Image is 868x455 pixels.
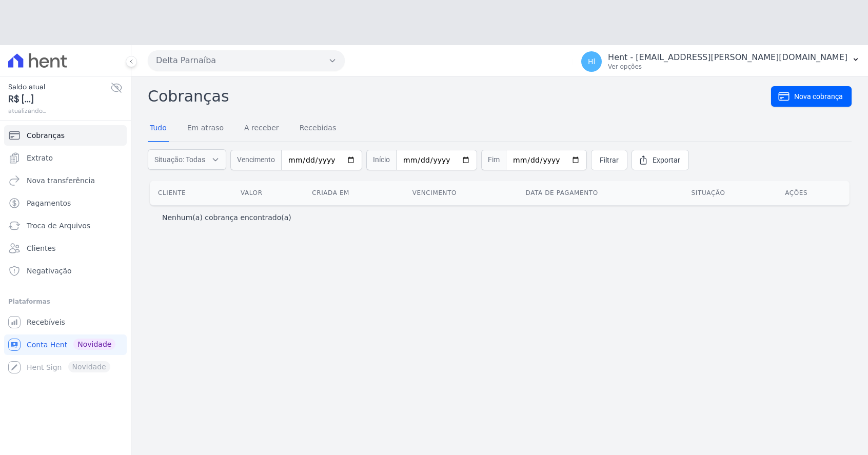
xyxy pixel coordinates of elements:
[600,155,619,165] span: Filtrar
[148,149,226,170] button: Situação: Todas
[404,181,518,205] th: Vencimento
[518,181,683,205] th: Data de pagamento
[588,58,595,65] span: Hl
[608,52,847,63] p: Hent - [EMAIL_ADDRESS][PERSON_NAME][DOMAIN_NAME]
[8,295,123,308] div: Plataformas
[304,181,404,205] th: Criada em
[148,85,771,108] h2: Cobranças
[148,50,345,71] button: Delta Parnaíba
[608,63,847,71] p: Ver opções
[4,334,127,355] a: Conta Hent Novidade
[4,170,127,191] a: Nova transferência
[27,175,95,186] span: Nova transferência
[27,243,55,253] span: Clientes
[27,221,90,231] span: Troca de Arquivos
[8,125,123,378] nav: Sidebar
[4,238,127,259] a: Clientes
[4,125,127,146] a: Cobranças
[481,150,506,170] span: Fim
[27,130,65,141] span: Cobranças
[242,115,281,142] a: A receber
[27,153,53,163] span: Extrato
[4,261,127,281] a: Negativação
[4,148,127,168] a: Extrato
[4,193,127,213] a: Pagamentos
[8,82,110,92] span: Saldo atual
[232,181,304,205] th: Valor
[27,317,65,327] span: Recebíveis
[73,339,115,350] span: Novidade
[162,212,291,223] p: Nenhum(a) cobrança encontrado(a)
[27,266,72,276] span: Negativação
[366,150,396,170] span: Início
[298,115,339,142] a: Recebidas
[8,106,110,115] span: atualizando...
[185,115,226,142] a: Em atraso
[27,340,67,350] span: Conta Hent
[8,92,110,106] span: R$ [...]
[230,150,281,170] span: Vencimento
[150,181,232,205] th: Cliente
[653,155,680,165] span: Exportar
[154,154,205,165] span: Situação: Todas
[27,198,71,208] span: Pagamentos
[148,115,169,142] a: Tudo
[4,215,127,236] a: Troca de Arquivos
[632,150,689,170] a: Exportar
[591,150,627,170] a: Filtrar
[4,312,127,332] a: Recebíveis
[10,420,35,445] iframe: Intercom live chat
[777,181,850,205] th: Ações
[771,86,852,107] a: Nova cobrança
[573,47,868,76] button: Hl Hent - [EMAIL_ADDRESS][PERSON_NAME][DOMAIN_NAME] Ver opções
[794,91,843,102] span: Nova cobrança
[683,181,777,205] th: Situação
